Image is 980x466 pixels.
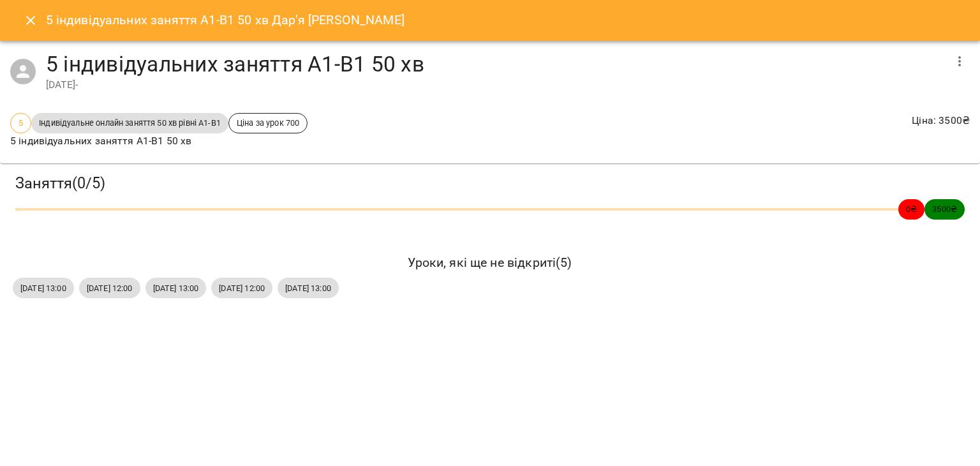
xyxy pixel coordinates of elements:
span: 3500 ₴ [924,203,965,215]
div: [DATE] - [46,77,944,93]
span: [DATE] 13:00 [13,282,74,294]
p: 5 індивідуальних заняття А1-В1 50 хв [10,133,308,149]
span: Ціна за урок 700 [229,117,307,129]
p: Ціна : 3500 ₴ [912,113,970,128]
span: [DATE] 12:00 [211,282,272,294]
span: Індивідуальне онлайн заняття 50 хв рівні А1-В1 [31,117,228,129]
span: [DATE] 12:00 [79,282,140,294]
span: 0 ₴ [898,203,924,215]
span: [DATE] 13:00 [278,282,339,294]
span: [DATE] 13:00 [145,282,207,294]
button: Close [15,5,46,36]
h3: Заняття ( 0 / 5 ) [15,174,965,193]
span: 5 [11,117,31,129]
h6: Уроки, які ще не відкриті ( 5 ) [13,253,967,273]
h6: 5 індивідуальних заняття А1-В1 50 хв Дар'я [PERSON_NAME] [46,10,405,30]
h4: 5 індивідуальних заняття А1-В1 50 хв [46,51,944,77]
